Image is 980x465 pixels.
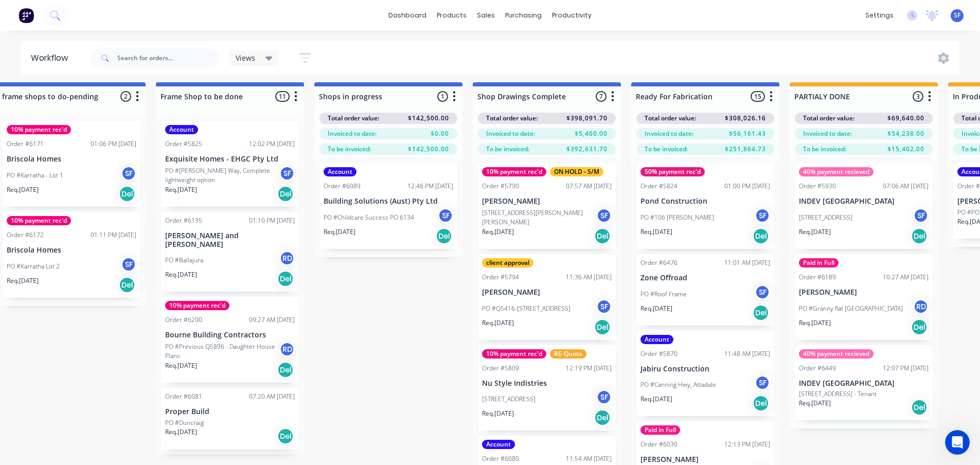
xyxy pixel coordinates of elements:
[249,216,295,225] div: 01:10 PM [DATE]
[165,407,295,416] p: Proper Build
[799,389,877,399] p: [STREET_ADDRESS] - Tenant
[478,163,616,249] div: 10% payment rec'dON HOLD - S/MOrder #579007:57 AM [DATE][PERSON_NAME][STREET_ADDRESS][PERSON_NAME...
[432,8,472,23] div: products
[887,145,924,154] span: $15,402.00
[436,228,452,244] div: Del
[640,182,678,191] div: Order #5824
[803,129,852,138] span: Invoiced to date:
[724,182,770,191] div: 01:00 PM [DATE]
[165,361,197,370] p: Req. [DATE]
[799,197,929,206] p: INDEV [GEOGRAPHIC_DATA]
[594,409,611,426] div: Del
[7,262,60,271] p: PO #Karratha Lot 2
[165,418,204,427] p: PO #Duncraig
[319,163,457,249] div: AccountOrder #608912:46 PM [DATE]Building Solutions (Aust) Pty LtdPO #Childcare Success PO 6134SF...
[911,399,928,416] div: Del
[883,364,929,373] div: 12:07 PM [DATE]
[249,139,295,149] div: 12:02 PM [DATE]
[277,362,294,378] div: Del
[431,129,449,138] span: $0.00
[482,379,612,388] p: Nu Style Indistries
[645,129,693,138] span: Invoiced to date:
[482,227,514,237] p: Req. [DATE]
[753,228,769,244] div: Del
[7,171,63,180] p: PO #Karratha - Lot 1
[803,145,846,154] span: To be invoiced:
[566,145,608,154] span: $392,631.70
[279,251,295,266] div: RD
[547,8,597,23] div: productivity
[640,227,672,237] p: Req. [DATE]
[7,185,39,194] p: Req. [DATE]
[640,290,687,299] p: PO #Roof Frame
[328,129,377,138] span: Invoiced to date:
[729,129,766,138] span: $56,161.43
[478,345,616,431] div: 10% payment rec'dRE-QuoteOrder #580912:19 PM [DATE]Nu Style Indistries[STREET_ADDRESS]SFReq.[DATE...
[486,145,529,154] span: To be invoiced:
[795,163,933,249] div: 40% payment recievedOrder #593007:06 AM [DATE]INDEV [GEOGRAPHIC_DATA][STREET_ADDRESS]SFReq.[DATE]Del
[799,349,874,359] div: 40% payment recieved
[383,8,432,23] a: dashboard
[482,304,571,313] p: PO #Q5416-[STREET_ADDRESS]
[883,182,929,191] div: 07:06 AM [DATE]
[236,52,255,63] span: Views
[911,228,928,244] div: Del
[596,299,612,314] div: SF
[640,455,770,464] p: [PERSON_NAME]
[408,114,449,123] span: $142,500.00
[438,208,453,223] div: SF
[911,319,928,335] div: Del
[640,274,770,282] p: Zone Offroad
[165,392,202,401] div: Order #6081
[161,121,299,207] div: AccountOrder #582512:02 PM [DATE]Exquisite Homes - EHGC Pty LtdPO #[PERSON_NAME] Way, Complete li...
[91,230,136,240] div: 01:11 PM [DATE]
[596,389,612,405] div: SF
[324,197,453,206] p: Building Solutions (Aust) Pty Ltd
[407,182,453,191] div: 12:46 PM [DATE]
[596,208,612,223] div: SF
[472,8,500,23] div: sales
[913,299,929,314] div: RD
[755,284,770,300] div: SF
[795,254,933,340] div: Paid in FullOrder #618910:27 AM [DATE][PERSON_NAME]PO #Granny flat [GEOGRAPHIC_DATA]RDReq.[DATE]Del
[640,335,673,344] div: Account
[165,427,197,437] p: Req. [DATE]
[883,273,929,282] div: 10:27 AM [DATE]
[566,364,612,373] div: 12:19 PM [DATE]
[755,375,770,390] div: SF
[725,114,766,123] span: $308,026.16
[3,121,140,207] div: 10% payment rec'dOrder #617101:06 PM [DATE]Briscola HomesPO #Karratha - Lot 1SFReq.[DATE]Del
[575,129,608,138] span: $5,460.00
[165,166,279,185] p: PO #[PERSON_NAME] Way, Complete lightweight option
[550,349,586,359] div: RE-Quote
[19,8,34,23] img: Factory
[486,129,535,138] span: Invoiced to date:
[277,186,294,202] div: Del
[860,8,899,23] div: settings
[478,254,616,340] div: client approvalOrder #579411:36 AM [DATE][PERSON_NAME]PO #Q5416-[STREET_ADDRESS]SFReq.[DATE]Del
[165,331,295,339] p: Bourne Building Contractors
[636,163,774,249] div: 50% payment rec'dOrder #582401:00 PM [DATE]Pond ConstructionPO #106 [PERSON_NAME]SFReq.[DATE]Del
[7,276,39,285] p: Req. [DATE]
[500,8,547,23] div: purchasing
[753,305,769,321] div: Del
[324,213,414,222] p: PO #Childcare Success PO 6134
[482,182,519,191] div: Order #5790
[803,114,854,123] span: Total order value:
[753,395,769,412] div: Del
[121,166,136,181] div: SF
[279,342,295,357] div: RD
[724,349,770,359] div: 11:48 AM [DATE]
[482,197,612,206] p: [PERSON_NAME]
[165,139,202,149] div: Order #5825
[161,388,299,450] div: Order #608107:20 AM [DATE]Proper BuildPO #DuncraigReq.[DATE]Del
[165,301,229,310] div: 10% payment rec'd
[640,425,680,435] div: Paid in Full
[482,395,536,404] p: [STREET_ADDRESS]
[645,145,688,154] span: To be invoiced:
[640,395,672,404] p: Req. [DATE]
[640,304,672,313] p: Req. [DATE]
[328,114,379,123] span: Total order value:
[31,52,73,64] div: Workflow
[594,319,611,335] div: Del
